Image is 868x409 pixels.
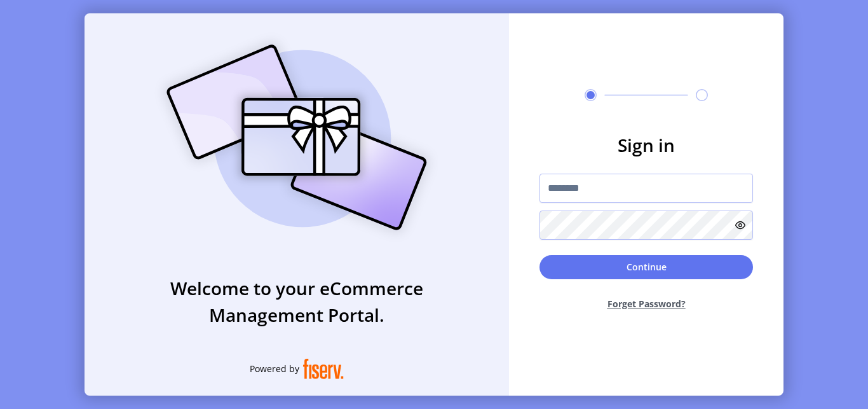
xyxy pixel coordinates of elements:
button: Continue [539,255,753,279]
img: card_Illustration.svg [147,31,446,244]
button: Forget Password? [539,287,753,321]
h3: Sign in [539,132,753,158]
span: Powered by [250,362,299,375]
h3: Welcome to your eCommerce Management Portal. [85,275,509,328]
